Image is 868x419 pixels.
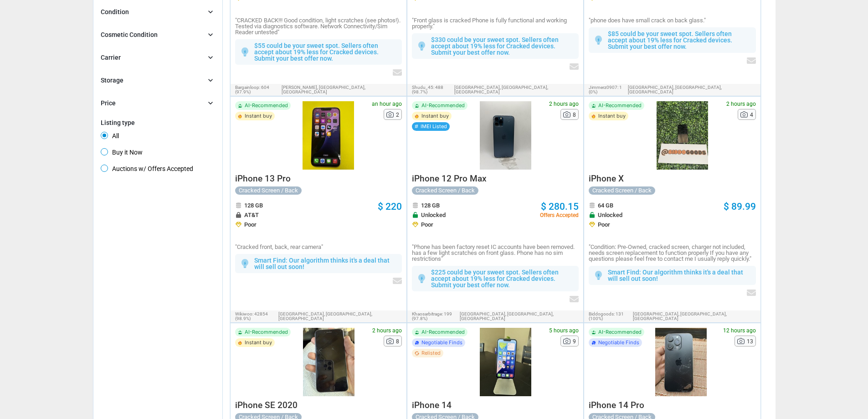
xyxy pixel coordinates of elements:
span: iPhone 13 Pro [235,173,291,184]
span: AI-Recommended [421,330,465,335]
div: Carrier [101,53,121,63]
span: iPhone SE 2020 [235,400,298,410]
span: [GEOGRAPHIC_DATA], [GEOGRAPHIC_DATA],[GEOGRAPHIC_DATA] [633,312,755,321]
span: AT&T [244,212,259,218]
a: $ 280.15 [541,202,579,212]
span: Unlocked [598,212,622,218]
span: 128 GB [421,202,440,208]
span: AI-Recommended [598,330,642,335]
span: 2 hours ago [549,101,579,107]
p: $55 could be your sweet spot. Sellers often accept about 19% less for Cracked devices. Submit you... [254,42,397,62]
span: [GEOGRAPHIC_DATA], [GEOGRAPHIC_DATA],[GEOGRAPHIC_DATA] [628,85,755,94]
span: $ 89.99 [724,201,756,212]
a: iPhone SE 2020 [235,403,298,409]
i: chevron_right [206,7,215,16]
span: 9 [573,339,576,344]
a: iPhone 13 Pro [235,176,291,183]
span: Unlocked [421,212,446,218]
span: Poor [598,222,610,228]
span: Buy it Now [101,148,143,159]
a: iPhone 12 Pro Max [412,176,487,183]
img: envelop icon [747,57,756,64]
a: $ 220 [378,202,402,212]
span: 12 hours ago [723,328,756,333]
div: Cracked Screen / Back [412,186,478,195]
span: Relisted [421,351,441,356]
span: [PERSON_NAME], [GEOGRAPHIC_DATA],[GEOGRAPHIC_DATA] [282,85,401,94]
p: Smart Find: Our algorithm thinks it's a deal that will sell out soon! [608,269,751,282]
span: All [101,132,119,143]
span: 199 (97.8%) [412,311,452,321]
p: "Phone has been factory reset IC accounts have been removed. has a few light scratches on front g... [412,244,579,262]
span: [GEOGRAPHIC_DATA], [GEOGRAPHIC_DATA],[GEOGRAPHIC_DATA] [278,312,402,321]
span: 131 (100%) [589,311,624,321]
span: iPhone 12 Pro Max [412,173,487,184]
span: $ 280.15 [541,201,579,212]
span: 13 [747,339,753,344]
span: AI-Recommended [245,103,288,108]
img: envelop icon [393,69,402,76]
p: Smart Find: Our algorithm thinks it's a deal that will sell out soon! [254,257,397,270]
i: chevron_right [206,53,215,62]
span: Auctions w/ Offers Accepted [101,165,193,176]
span: 4 [750,112,753,118]
span: 2 hours ago [726,101,756,107]
span: 2 [396,112,399,118]
p: "CRACKED BACK!!! Good condition, light scratches (see photos!). Tested via diagnostics software. ... [235,17,402,35]
span: [GEOGRAPHIC_DATA], [GEOGRAPHIC_DATA],[GEOGRAPHIC_DATA] [460,312,579,321]
span: Instant buy [245,340,272,345]
span: 604 (97.9%) [235,85,269,94]
span: iPhone 14 Pro [589,400,644,410]
a: iPhone 14 [412,403,452,409]
a: iPhone X [589,176,624,183]
a: iPhone 14 Pro [589,403,644,409]
div: Cracked Screen / Back [589,186,655,195]
div: Condition [101,7,129,17]
div: Price [101,98,116,109]
div: Listing type [101,119,215,126]
span: Instant buy [598,114,626,119]
span: 8 [573,112,576,118]
span: an hour ago [372,101,402,107]
span: wikiwoo: [235,311,253,316]
span: iPhone X [589,173,624,184]
span: $ 220 [378,201,402,212]
p: $225 could be your sweet spot. Sellers often accept about 19% less for Cracked devices. Submit yo... [431,269,574,288]
span: bargainloop: [235,85,260,90]
span: Negotiable Finds [598,340,639,345]
span: 488 (98.7%) [412,85,443,94]
a: $ 89.99 [724,202,756,212]
span: Instant buy [245,114,272,119]
p: "Condition: Pre-Owned, cracked screen, charger not included, needs screen replacement to function... [589,244,755,262]
span: 64 GB [598,202,613,208]
i: chevron_right [206,98,215,108]
span: IMEI Listed [421,124,447,129]
span: biddogoods: [589,311,615,316]
span: Offers Accepted [540,212,579,218]
span: 1 (0%) [589,85,622,94]
span: AI-Recommended [598,103,642,108]
span: 5 hours ago [549,328,579,333]
i: chevron_right [206,76,215,85]
div: Storage [101,76,123,86]
img: envelop icon [570,63,579,70]
span: 128 GB [244,202,263,208]
span: AI-Recommended [421,103,465,108]
span: 2 hours ago [372,328,402,333]
p: $330 could be your sweet spot. Sellers often accept about 19% less for Cracked devices. Submit yo... [431,36,574,56]
span: Instant buy [421,114,449,119]
span: Negotiable Finds [421,340,462,345]
span: shudu_45: [412,85,434,90]
p: "phone does have small crack on back glass." [589,17,755,23]
p: "Cracked front, back, rear camera" [235,244,402,250]
div: Cracked Screen / Back [235,186,302,195]
span: Poor [421,222,433,228]
i: chevron_right [206,30,215,39]
img: envelop icon [570,296,579,302]
p: "Front glass is cracked Phone is fully functional and working properly." [412,17,579,29]
p: $85 could be your sweet spot. Sellers often accept about 19% less for Cracked devices. Submit you... [608,31,751,50]
span: 8 [396,339,399,344]
div: Cosmetic Condition [101,30,158,40]
img: envelop icon [393,278,402,284]
span: jimmerz0907: [589,85,618,90]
